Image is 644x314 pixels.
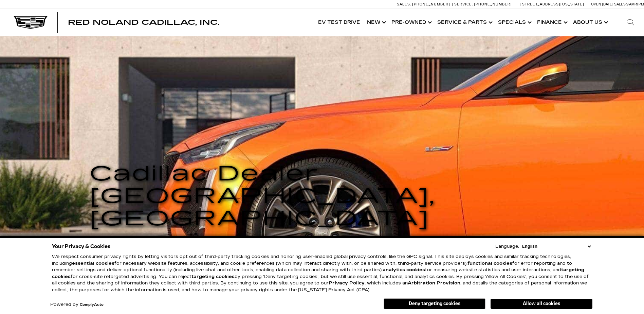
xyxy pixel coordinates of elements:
a: Red Noland Cadillac, Inc. [68,19,219,26]
strong: essential cookies [72,261,114,266]
a: Privacy Policy [329,280,365,286]
strong: functional cookies [467,261,512,266]
a: Specials [495,9,534,36]
button: Deny targeting cookies [384,298,485,309]
a: [STREET_ADDRESS][US_STATE] [520,2,584,6]
p: We respect consumer privacy rights by letting visitors opt out of third-party tracking cookies an... [52,254,592,293]
a: About Us [570,9,610,36]
a: Service & Parts [434,9,495,36]
span: Your Privacy & Cookies [52,242,111,251]
a: EV Test Drive [315,9,364,36]
span: Sales: [397,2,411,6]
a: Pre-Owned [388,9,434,36]
a: New [364,9,388,36]
span: 9 AM-6 PM [626,2,644,6]
a: Sales: [PHONE_NUMBER] [397,2,452,6]
a: Finance [534,9,570,36]
span: Red Noland Cadillac, Inc. [68,18,219,27]
a: Service: [PHONE_NUMBER] [452,2,514,6]
strong: targeting cookies [52,267,584,279]
a: ComplyAuto [80,303,104,307]
button: Allow all cookies [491,299,592,309]
strong: targeting cookies [191,274,235,279]
div: Powered by [50,302,104,307]
span: Service: [454,2,473,6]
span: Sales: [614,2,626,6]
span: [PHONE_NUMBER] [412,2,450,6]
strong: Arbitration Provision [408,280,460,286]
select: Language Select [520,243,592,250]
span: [PHONE_NUMBER] [474,2,512,6]
img: Cadillac Dark Logo with Cadillac White Text [14,16,48,29]
strong: analytics cookies [383,267,425,273]
div: Language: [495,244,519,249]
span: Cadillac Dealer [GEOGRAPHIC_DATA], [GEOGRAPHIC_DATA] [90,161,436,231]
span: Open [DATE] [591,2,613,6]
